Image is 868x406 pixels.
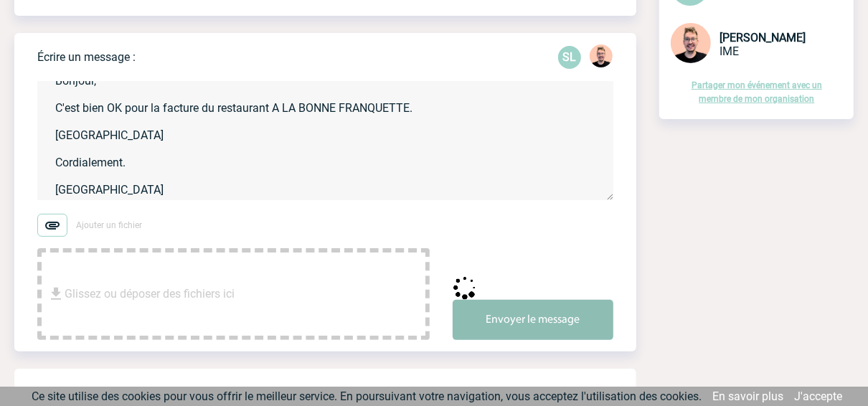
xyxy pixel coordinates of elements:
[671,23,711,63] img: 129741-1.png
[720,31,806,44] span: [PERSON_NAME]
[76,220,142,230] span: Ajouter un fichier
[453,300,613,340] button: Envoyer le message
[712,390,783,403] a: En savoir plus
[32,390,702,403] span: Ce site utilise des cookies pour vous offrir le meilleur service. En poursuivant votre navigation...
[590,44,613,70] div: Stefan MILADINOVIC
[692,80,822,104] a: Partager mon événement avec un membre de mon organisation
[590,44,613,67] img: 129741-1.png
[37,50,136,64] p: Écrire un message :
[558,46,581,69] div: Sandie L'HOSTIS
[720,44,739,58] span: IME
[65,258,235,330] span: Glissez ou déposer des fichiers ici
[794,390,842,403] a: J'accepte
[47,285,65,303] img: file_download.svg
[558,46,581,69] p: SL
